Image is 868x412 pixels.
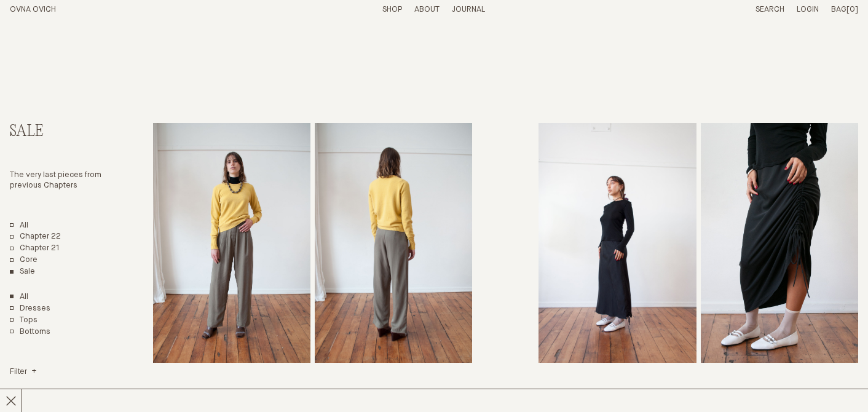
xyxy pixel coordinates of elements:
[10,292,28,303] a: Show All
[846,6,858,14] span: [0]
[153,387,473,398] h3: Me Trouser
[10,255,37,266] a: Core
[10,304,50,314] a: Dresses
[414,5,440,15] summary: About
[756,6,784,14] a: Search
[153,123,310,363] img: Me Trouser
[10,123,108,141] h2: Sale
[10,367,36,378] summary: Filter
[10,267,35,277] a: Sale
[10,221,28,231] a: All
[539,387,858,398] h3: Shall We Skirt
[10,315,37,326] a: Tops
[10,244,60,254] a: Chapter 21
[831,6,846,14] span: Bag
[10,6,56,14] a: Home
[10,327,50,338] a: Bottoms
[382,6,402,14] a: Shop
[10,170,108,191] p: The very last pieces from previous Chapters
[797,6,819,14] a: Login
[539,123,696,363] img: Shall We Skirt
[10,232,61,242] a: Chapter 22
[452,6,485,14] a: Journal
